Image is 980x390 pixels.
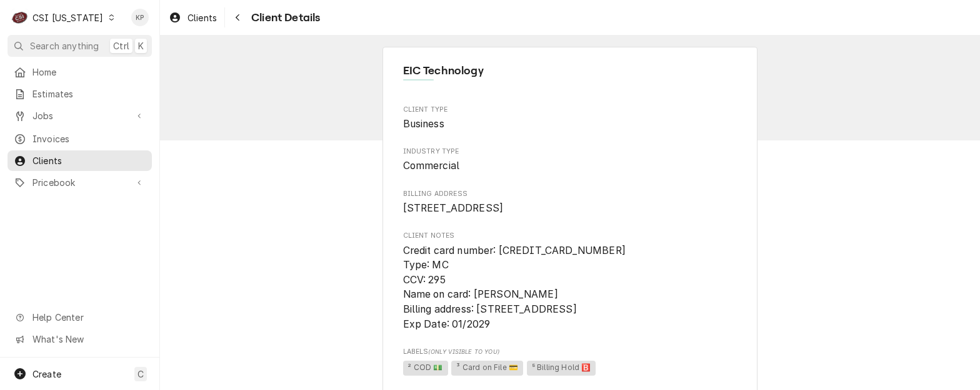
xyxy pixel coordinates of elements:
a: Home [7,62,152,82]
span: Jobs [32,109,127,122]
span: Business [403,118,444,130]
span: Search anything [30,39,99,52]
span: Clients [187,11,217,24]
div: Kym Parson's Avatar [131,9,149,26]
span: (Only Visible to You) [428,348,499,355]
span: Labels [403,347,737,357]
span: Help Center [32,311,144,324]
span: Create [32,369,61,379]
div: Client Type [403,105,737,132]
span: Estimates [32,87,146,100]
span: Client Notes [403,243,737,332]
span: K [138,39,144,52]
div: [object Object] [403,347,737,378]
span: What's New [32,333,144,346]
span: Pricebook [32,176,127,189]
span: Name [403,62,737,79]
div: KP [131,9,149,26]
span: [STREET_ADDRESS] [403,202,504,214]
div: C [11,9,29,26]
span: [object Object] [403,359,737,378]
a: Go to Help Center [7,307,152,328]
button: Search anythingCtrlK [7,35,152,57]
span: Client Type [403,105,737,115]
span: ³ Card on File 💳 [451,361,523,376]
span: Invoices [32,132,146,145]
div: Client Information [403,62,737,89]
a: Estimates [7,84,152,104]
div: CSI Kentucky's Avatar [11,9,29,26]
a: Go to What's New [7,329,152,349]
a: Go to Jobs [7,105,152,126]
a: Clients [164,7,222,28]
span: Billing Address [403,201,737,216]
span: ² COD 💵 [403,361,448,376]
span: Client Details [247,9,320,26]
span: Credit card number: [CREDIT_CARD_NUMBER] Type: MC CCV: 295 Name on card: [PERSON_NAME] Billing ad... [403,245,626,330]
span: ⁵ Billing Hold 🅱️ [527,361,596,376]
span: Commercial [403,160,460,172]
span: Client Notes [403,231,737,241]
a: Invoices [7,129,152,149]
div: Billing Address [403,189,737,216]
span: Industry Type [403,158,737,173]
button: Navigate back [227,7,247,27]
span: Ctrl [113,39,129,52]
span: Industry Type [403,147,737,157]
span: C [137,368,144,381]
div: Client Notes [403,231,737,331]
span: Clients [32,154,146,167]
div: CSI [US_STATE] [32,11,103,24]
span: Billing Address [403,189,737,199]
span: Home [32,66,146,79]
span: Client Type [403,117,737,132]
a: Clients [7,150,152,171]
a: Go to Pricebook [7,172,152,193]
div: Industry Type [403,147,737,173]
